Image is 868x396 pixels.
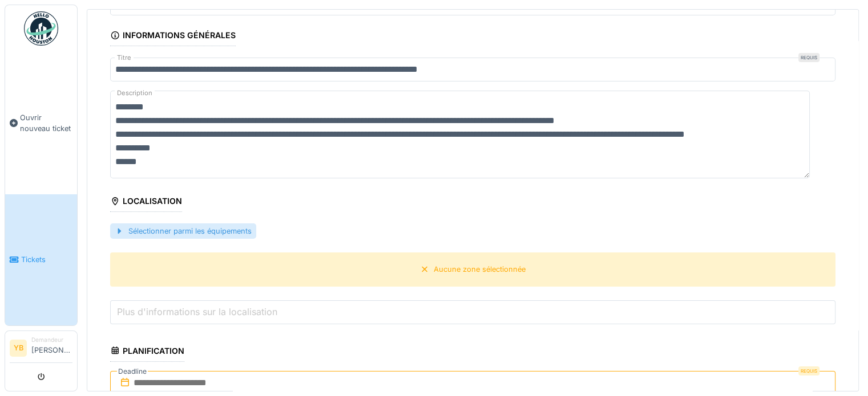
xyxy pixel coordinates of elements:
[110,223,256,239] div: Sélectionner parmi les équipements
[5,52,77,194] a: Ouvrir nouveau ticket
[21,254,72,265] span: Tickets
[31,336,72,360] li: [PERSON_NAME]
[24,11,58,46] img: Badge_color-CXgf-gQk.svg
[115,305,280,319] label: Plus d'informations sur la localisation
[117,365,148,378] label: Deadline
[10,340,27,357] li: YB
[115,53,134,63] label: Titre
[434,264,526,275] div: Aucune zone sélectionnée
[20,112,72,134] span: Ouvrir nouveau ticket
[110,342,184,362] div: Planification
[798,366,819,375] div: Requis
[798,53,819,62] div: Requis
[110,27,236,46] div: Informations générales
[5,194,77,326] a: Tickets
[10,336,72,363] a: YB Demandeur[PERSON_NAME]
[31,336,72,344] div: Demandeur
[110,193,182,212] div: Localisation
[115,86,155,100] label: Description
